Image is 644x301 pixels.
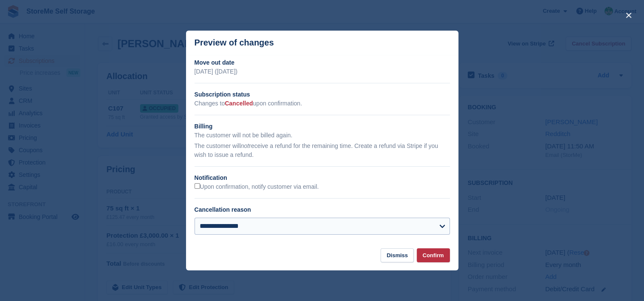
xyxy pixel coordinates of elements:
[240,142,249,149] em: not
[195,183,319,191] label: Upon confirmation, notify customer via email.
[195,58,450,67] h2: Move out date
[195,67,450,76] p: [DATE] ([DATE])
[195,183,200,189] input: Upon confirmation, notify customer via email.
[195,206,251,213] label: Cancellation reason
[195,131,450,140] p: The customer will not be billed again.
[195,90,450,99] h2: Subscription status
[195,173,450,182] h2: Notification
[225,100,253,107] span: Cancelled
[195,122,450,131] h2: Billing
[195,142,450,159] p: The customer will receive a refund for the remaining time. Create a refund via Stripe if you wish...
[195,38,274,48] p: Preview of changes
[417,248,450,262] button: Confirm
[195,99,450,108] p: Changes to upon confirmation.
[381,248,414,262] button: Dismiss
[622,9,635,22] button: close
